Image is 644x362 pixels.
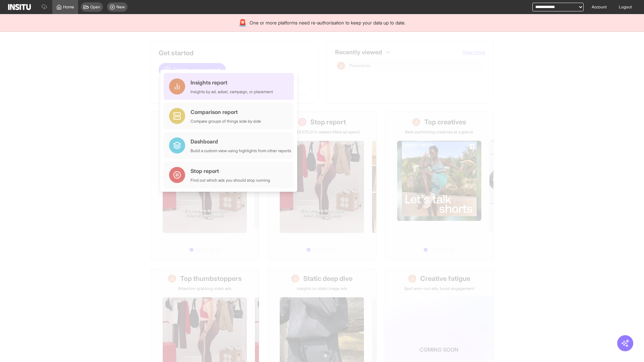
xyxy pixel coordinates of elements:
[90,4,100,10] span: Open
[191,167,270,175] div: Stop report
[250,19,406,26] span: One or more platforms need re-authorisation to keep your data up to date.
[8,4,31,10] img: Logo
[191,89,273,95] div: Insights by ad, adset, campaign, or placement
[191,108,261,116] div: Comparison report
[191,178,270,183] div: Find out which ads you should stop running
[238,18,247,27] div: 🚨
[63,4,74,10] span: Home
[191,148,291,154] div: Build a custom view using highlights from other reports
[191,137,291,145] div: Dashboard
[191,78,273,86] div: Insights report
[116,4,125,10] span: New
[191,119,261,124] div: Compare groups of things side by side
